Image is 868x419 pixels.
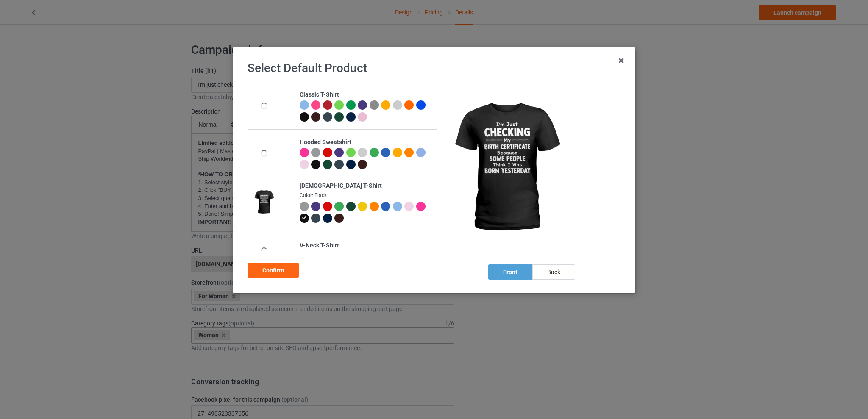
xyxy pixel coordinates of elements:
div: Color: Black [300,192,432,199]
h1: Select Default Product [248,61,620,76]
div: back [532,264,575,280]
div: front [488,264,532,280]
div: V-Neck T-Shirt [300,241,432,250]
div: Hooded Sweatshirt [300,138,432,147]
div: [DEMOGRAPHIC_DATA] T-Shirt [300,182,432,190]
img: heather_texture.png [370,100,379,110]
div: Confirm [248,263,299,278]
div: Classic T-Shirt [300,91,432,99]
